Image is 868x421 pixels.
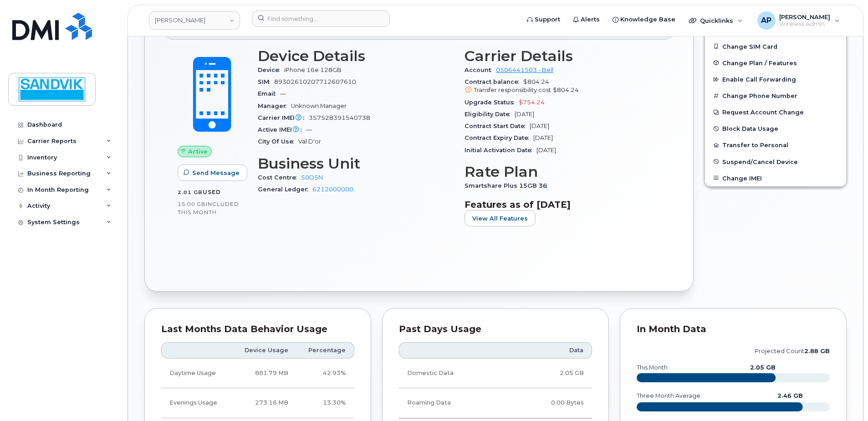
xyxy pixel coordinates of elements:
[309,114,370,121] span: 357528391540738
[515,111,534,118] span: [DATE]
[399,325,592,334] div: Past Days Usage
[536,147,556,154] span: [DATE]
[258,90,280,97] span: Email
[178,189,203,195] span: 2.01 GB
[465,164,660,180] h3: Rate Plan
[779,21,830,28] span: Wireless Admin
[301,174,323,181] a: 50DSN
[178,164,247,181] button: Send Message
[465,182,552,189] span: Smartshare Plus 15GB 36
[606,10,682,29] a: Knowledge Base
[761,15,771,26] span: AP
[530,123,549,129] span: [DATE]
[161,388,232,418] td: Evenings Usage
[465,48,660,64] h3: Carrier Details
[258,126,306,133] span: Active IMEI
[705,120,846,137] button: Block Data Usage
[507,359,592,388] td: 2.05 GB
[750,364,776,371] text: 2.05 GB
[232,388,296,418] td: 273.16 MB
[465,199,660,210] h3: Features as of [DATE]
[312,186,353,193] a: 6212000000
[258,174,301,181] span: Cost Centre
[620,15,675,24] span: Knowledge Base
[683,11,749,30] div: Quicklinks
[232,359,296,388] td: 881.79 MB
[705,55,846,71] button: Change Plan / Features
[258,155,454,172] h3: Business Unit
[496,67,553,73] a: 0506441503 - Bell
[178,200,239,216] span: included this month
[553,87,579,93] span: $804.24
[521,10,567,29] a: Support
[751,11,846,30] div: Annette Panzani
[705,71,846,87] button: Enable Call Forwarding
[804,348,830,354] tspan: 2.88 GB
[472,214,528,223] span: View All Features
[705,170,846,186] button: Change IMEI
[284,67,342,73] span: iPhone 16e 128GB
[722,59,797,66] span: Change Plan / Features
[203,189,221,195] span: used
[465,210,536,226] button: View All Features
[581,15,600,24] span: Alerts
[636,392,700,399] text: three month average
[535,15,560,24] span: Support
[722,158,798,165] span: Suspend/Cancel Device
[636,364,668,371] text: this month
[258,114,309,121] span: Carrier IMEI
[465,123,530,129] span: Contract Start Date
[637,325,830,334] div: In Month Data
[298,138,321,145] span: Val D'or
[296,388,354,418] td: 13.30%
[192,169,240,177] span: Send Message
[705,154,846,170] button: Suspend/Cancel Device
[232,342,296,359] th: Device Usage
[465,147,536,154] span: Initial Activation Date
[705,104,846,120] button: Request Account Change
[252,10,390,27] input: Find something...
[296,359,354,388] td: 42.93%
[161,325,354,334] div: Last Months Data Behavior Usage
[258,67,284,73] span: Device
[465,67,496,73] span: Account
[705,137,846,153] button: Transfer to Personal
[258,186,312,193] span: General Ledger
[755,348,830,354] text: projected count
[722,76,796,83] span: Enable Call Forwarding
[258,78,274,85] span: SIM
[465,134,533,141] span: Contract Expiry Date
[258,138,298,145] span: City Of Use
[777,392,803,399] text: 2.46 GB
[705,87,846,104] button: Change Phone Number
[258,103,291,109] span: Manager
[465,78,660,95] span: $804.24
[507,342,592,359] th: Data
[149,11,240,30] a: Sandvik Tamrock
[280,90,286,97] span: —
[705,38,846,55] button: Change SIM Card
[178,201,206,207] span: 15.00 GB
[161,388,354,418] tr: Weekdays from 6:00pm to 8:00am
[291,103,347,109] span: Unknown Manager
[519,99,545,106] span: $754.24
[507,388,592,418] td: 0.00 Bytes
[258,48,454,64] h3: Device Details
[779,13,830,21] span: [PERSON_NAME]
[188,147,208,156] span: Active
[399,359,507,388] td: Domestic Data
[399,388,507,418] td: Roaming Data
[465,78,523,85] span: Contract balance
[465,99,519,106] span: Upgrade Status
[474,87,551,93] span: Transfer responsibility cost
[533,134,553,141] span: [DATE]
[700,17,733,24] span: Quicklinks
[465,111,515,118] span: Eligibility Date
[567,10,606,29] a: Alerts
[296,342,354,359] th: Percentage
[161,359,232,388] td: Daytime Usage
[306,126,312,133] span: —
[274,78,356,85] span: 89302610207712607610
